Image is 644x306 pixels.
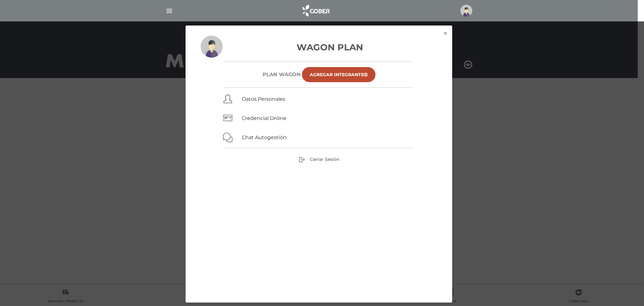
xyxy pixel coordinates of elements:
[242,96,285,102] a: Datos Personales
[201,41,437,54] h3: Wagon Plan
[263,71,301,77] h6: Plan WAGON
[299,156,339,162] a: Cerrar Sesión
[439,25,452,41] button: ×
[201,36,223,58] img: profile-placeholder.svg
[460,5,472,17] img: profile-placeholder.svg
[165,7,173,15] img: Cober_menu-lines-white.svg
[242,115,286,121] a: Credencial Online
[299,156,305,163] img: sign-out.png
[302,67,375,82] a: Agregar Integrante
[242,134,286,140] a: Chat Autogestión
[299,3,332,18] img: logo_cober_home-white.png
[310,156,339,162] span: Cerrar Sesión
